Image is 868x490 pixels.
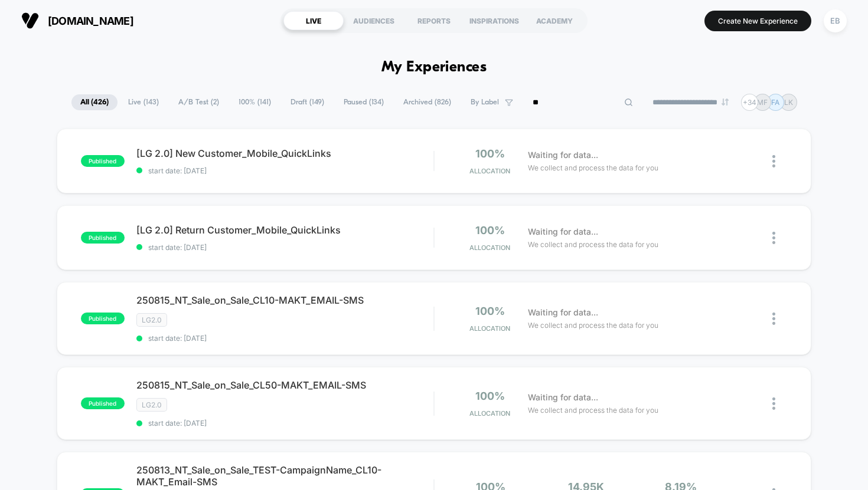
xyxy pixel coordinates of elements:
span: 100% [475,224,505,236]
img: close [772,313,775,325]
div: REPORTS [404,11,464,30]
span: start date: [DATE] [136,419,434,427]
span: Allocation [469,324,510,333]
span: published [81,313,125,324]
span: published [81,397,125,409]
div: INSPIRATIONS [464,11,524,30]
span: start date: [DATE] [136,166,434,175]
span: All ( 426 ) [71,94,118,110]
span: Waiting for data... [528,306,598,319]
span: By Label [471,98,499,107]
div: EB [824,9,847,32]
span: Waiting for data... [528,149,598,162]
span: published [81,232,125,244]
span: start date: [DATE] [136,334,434,343]
p: FA [771,98,779,107]
span: Waiting for data... [528,225,598,238]
span: [LG 2.0] New Customer_Mobile_QuickLinks [136,147,434,159]
span: Archived ( 826 ) [394,94,460,110]
button: [DOMAIN_NAME] [18,11,137,30]
span: We collect and process the data for you [528,320,658,331]
img: end [722,98,729,106]
span: A/B Test ( 2 ) [169,94,228,110]
span: Allocation [469,167,510,175]
span: 100% [475,305,505,317]
span: LG2.0 [136,398,167,412]
button: EB [820,9,850,33]
span: published [81,155,125,167]
span: Waiting for data... [528,391,598,404]
span: [DOMAIN_NAME] [48,15,133,27]
img: close [772,155,775,167]
div: LIVE [283,11,344,30]
img: Visually logo [21,12,39,29]
span: LG2.0 [136,313,167,327]
span: Allocation [469,409,510,417]
p: MF [757,98,768,107]
span: We collect and process the data for you [528,239,658,250]
span: We collect and process the data for you [528,162,658,173]
span: 100% [475,390,505,402]
img: close [772,232,775,244]
span: 100% ( 141 ) [230,94,280,110]
span: Paused ( 134 ) [335,94,393,110]
span: We collect and process the data for you [528,405,658,416]
span: Live ( 143 ) [119,94,168,110]
h1: My Experiences [381,59,487,76]
span: 100% [475,147,505,160]
div: ACADEMY [524,11,585,30]
span: Draft ( 149 ) [282,94,333,110]
span: start date: [DATE] [136,243,434,252]
span: 250815_NT_Sale_on_Sale_CL50-MAKT_EMAIL-SMS [136,379,434,391]
span: Allocation [469,244,510,252]
p: LK [784,98,793,107]
div: AUDIENCES [344,11,404,30]
span: [LG 2.0] Return Customer_Mobile_QuickLinks [136,224,434,236]
img: close [772,397,775,410]
span: 250813_NT_Sale_on_Sale_TEST-CampaignName_CL10-MAKT_Email-SMS [136,464,434,488]
div: + 34 [741,94,758,111]
button: Create New Experience [704,11,811,31]
span: 250815_NT_Sale_on_Sale_CL10-MAKT_EMAIL-SMS [136,294,434,306]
